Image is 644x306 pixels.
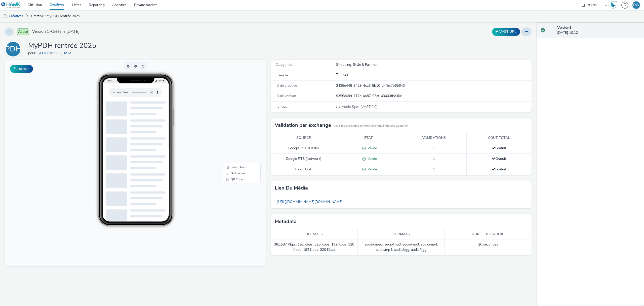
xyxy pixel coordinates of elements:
h3: Metadata [275,218,297,225]
span: Gratuit [492,156,506,161]
span: 16:41 [103,19,108,22]
th: Source [271,133,336,143]
strong: Version 1 [557,25,571,30]
div: [DATE] 10:12 [557,25,640,36]
td: 361.587 Kbps, 192 Kbps, 320 Kbps, 192 Kbps, 320 Kbps, 192 Kbps, 320 Kbps [271,239,358,255]
span: Activé [17,28,29,35]
span: Valide [366,167,377,172]
small: Seuls les exchanges de cette liste requièrent une validation [334,124,408,128]
div: PDH [5,42,21,56]
div: Dupliquer la créative en un VAST URL [491,28,521,36]
span: 1 [433,146,435,150]
td: Hawk DSP [271,164,336,175]
span: Audio Spot (VAST 2.0) [341,104,377,109]
span: QR Code [226,118,238,121]
span: Valide [366,146,377,150]
a: Hawk Academy [609,1,619,9]
span: Créée le [275,73,288,78]
span: Gratuit [492,167,506,172]
img: audio [3,14,8,19]
span: 1 [433,156,435,161]
button: Fullscreen [10,65,33,73]
span: 1 [433,167,435,172]
span: Catégories [275,62,292,67]
span: Valide [366,156,377,161]
li: Ordinateur [219,110,255,116]
a: [GEOGRAPHIC_DATA] [36,51,74,55]
th: Formats [358,229,445,239]
td: Google RTB (Network) [271,154,336,164]
span: pour [28,51,36,55]
th: Etat [336,133,401,143]
img: undefined Logo [1,2,21,8]
td: audio/mpeg, audio/mp3, audio/mp3, audio/mp4, audio/mp4, audio/ogg, audio/ogg [358,239,445,255]
div: 2438e448-9429-4ca6-8b10-d4fbc7b65643 [336,83,531,88]
h3: Validation par exchange [275,121,331,129]
span: ID de version [275,94,296,98]
div: DW [633,1,639,9]
div: Shopping, Style & Fashion [336,62,531,67]
h1: MyPDH rentrée 2025 [28,41,96,51]
span: Gratuit [492,146,506,150]
td: 20 secondes [445,239,532,255]
a: PDH [5,47,23,51]
td: Google RTB (Deals) [271,143,336,154]
a: Créative : MyPDH rentrée 2025 [29,10,83,22]
li: QR Code [219,116,255,123]
th: Bitrates [271,229,358,239]
th: Durée de l'audio [445,229,532,239]
h3: Lien du média [275,184,308,192]
span: [DATE] [340,73,351,78]
li: Smartphone [219,104,255,110]
th: Coût total [466,133,532,143]
span: ID de créative [275,83,297,88]
span: Smartphone [226,106,242,109]
div: Création 22 août 2025, 10:12 [340,73,351,78]
span: Ordinateur [226,112,240,115]
span: Format [275,104,287,109]
button: VAST URL [492,28,520,36]
img: Hawk Academy [609,1,617,9]
th: Validations [401,133,466,143]
span: Version 1 - Créée le [DATE] [32,29,79,35]
div: 9356e699-717e-4b87-97cf-43403fbc36c1 [336,94,531,99]
a: [URL][DOMAIN_NAME][DOMAIN_NAME] [275,197,345,207]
